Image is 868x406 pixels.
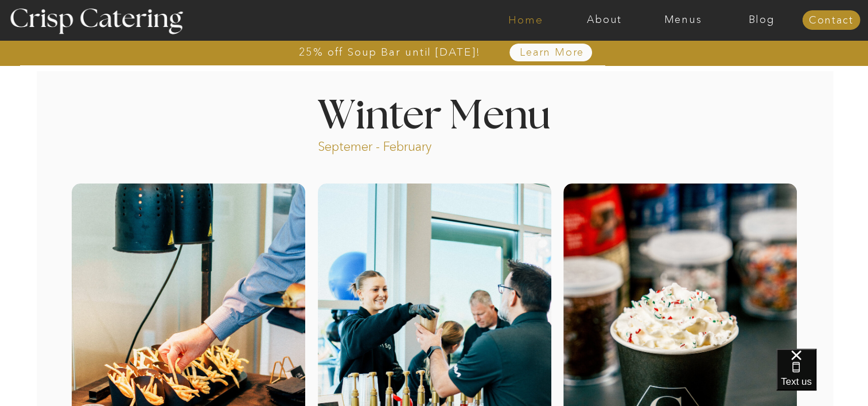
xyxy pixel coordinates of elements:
[275,96,594,130] h1: Winter Menu
[486,14,565,26] a: Home
[802,15,860,26] a: Contact
[258,46,522,58] a: 25% off Soup Bar until [DATE]!
[493,47,611,58] a: Learn More
[776,349,868,406] iframe: podium webchat widget bubble
[644,14,722,26] a: Menus
[318,138,476,151] p: Septemer - February
[722,14,801,26] a: Blog
[565,14,644,26] a: About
